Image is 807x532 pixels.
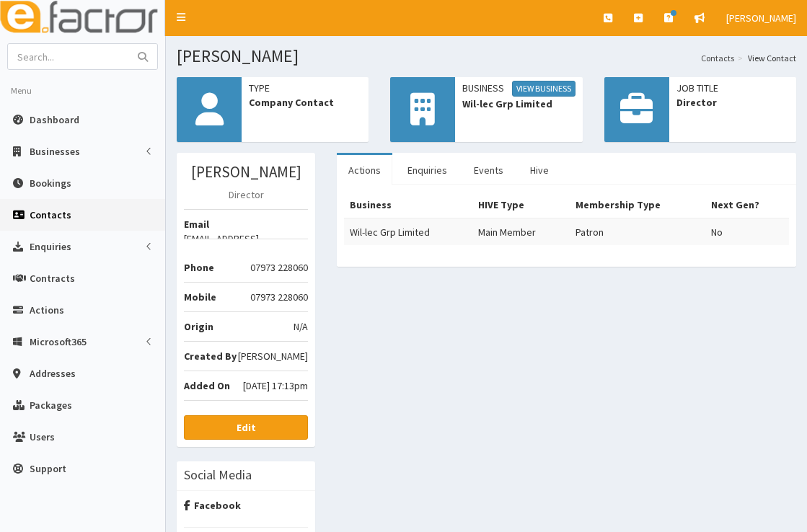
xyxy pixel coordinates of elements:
[30,208,71,221] span: Contacts
[249,95,361,110] span: Company Contact
[344,192,472,218] th: Business
[8,44,129,69] input: Search...
[30,399,72,412] span: Packages
[294,319,308,334] span: N/A
[734,52,796,64] li: View Contact
[184,320,213,333] b: Origin
[184,379,230,392] b: Added On
[184,187,308,202] p: Director
[570,218,705,245] td: Patron
[705,218,789,245] td: No
[344,218,472,245] td: Wil-lec Grp Limited
[30,462,66,475] span: Support
[337,155,392,185] a: Actions
[184,218,209,231] b: Email
[250,290,308,304] span: 07973 228060
[250,260,308,275] span: 07973 228060
[726,12,796,25] span: [PERSON_NAME]
[472,192,570,218] th: HIVE Type
[701,52,734,64] a: Contacts
[570,192,705,218] th: Membership Type
[30,145,80,158] span: Businesses
[462,97,575,111] span: Wil-lec Grp Limited
[30,272,75,285] span: Contracts
[30,177,71,190] span: Bookings
[184,261,214,274] b: Phone
[30,367,76,380] span: Addresses
[184,164,308,180] h3: [PERSON_NAME]
[177,47,796,66] h1: [PERSON_NAME]
[30,430,55,443] span: Users
[184,499,241,512] strong: Facebook
[396,155,459,185] a: Enquiries
[184,469,252,482] h3: Social Media
[472,218,570,245] td: Main Member
[676,95,789,110] span: Director
[184,231,308,260] span: [EMAIL_ADDRESS][DOMAIN_NAME]
[238,349,308,363] span: [PERSON_NAME]
[462,81,575,97] span: Business
[462,155,515,185] a: Events
[184,350,237,363] b: Created By
[243,378,308,393] span: [DATE] 17:13pm
[184,291,216,303] b: Mobile
[519,155,560,185] a: Hive
[237,421,256,434] b: Edit
[249,81,361,95] span: Type
[184,415,308,440] a: Edit
[705,192,789,218] th: Next Gen?
[512,81,576,97] a: View Business
[676,81,789,95] span: Job Title
[30,303,64,316] span: Actions
[30,240,71,253] span: Enquiries
[30,335,87,348] span: Microsoft365
[30,113,79,126] span: Dashboard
